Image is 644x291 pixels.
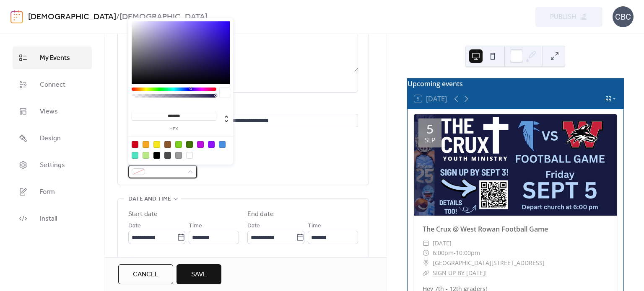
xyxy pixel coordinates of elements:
[219,141,226,148] div: #4A90E2
[423,258,429,268] div: ​
[132,127,216,131] label: hex
[177,264,221,284] button: Save
[10,10,23,23] img: logo
[423,224,548,234] a: The Crux @ West Rowan Football Game
[175,141,182,148] div: #7ED321
[308,221,321,231] span: Time
[191,270,207,280] span: Save
[456,248,480,258] span: 10:00pm
[40,187,55,197] span: Form
[197,141,204,148] div: #BD10E0
[13,100,92,123] a: Views
[40,80,65,90] span: Connect
[425,137,435,143] div: Sep
[138,255,155,265] span: All day
[186,141,193,148] div: #417505
[186,152,193,159] div: #FFFFFF
[433,238,452,248] span: [DATE]
[189,221,202,231] span: Time
[13,180,92,203] a: Form
[247,221,260,231] span: Date
[143,152,149,159] div: #B8E986
[13,207,92,230] a: Install
[454,248,456,258] span: -
[423,248,429,258] div: ​
[208,141,215,148] div: #9013FE
[40,214,57,224] span: Install
[40,53,70,63] span: My Events
[128,209,158,219] div: Start date
[426,123,434,135] div: 5
[28,9,116,25] a: [DEMOGRAPHIC_DATA]
[13,127,92,149] a: Design
[164,141,171,148] div: #8B572A
[433,269,487,277] a: SIGN UP BY [DATE]!
[128,103,356,113] div: Location
[433,248,454,258] span: 6:00pm
[118,264,173,284] button: Cancel
[133,270,158,280] span: Cancel
[423,268,429,278] div: ​
[128,221,141,231] span: Date
[408,79,623,89] div: Upcoming events
[40,107,58,117] span: Views
[116,9,119,25] b: /
[143,141,149,148] div: #F5A623
[153,152,160,159] div: #000000
[613,6,634,27] div: CBC
[119,9,208,25] b: [DEMOGRAPHIC_DATA]
[40,160,65,170] span: Settings
[128,194,171,204] span: Date and time
[247,209,274,219] div: End date
[433,258,545,268] a: [GEOGRAPHIC_DATA][STREET_ADDRESS]
[175,152,182,159] div: #9B9B9B
[13,46,92,69] a: My Events
[132,141,138,148] div: #D0021B
[153,141,160,148] div: #F8E71C
[423,238,429,248] div: ​
[40,134,61,144] span: Design
[164,152,171,159] div: #4A4A4A
[13,73,92,96] a: Connect
[132,152,138,159] div: #50E3C2
[13,154,92,176] a: Settings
